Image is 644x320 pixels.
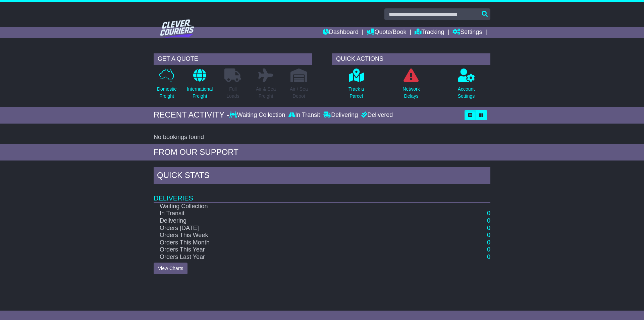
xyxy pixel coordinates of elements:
a: Dashboard [323,27,359,38]
a: 0 [487,232,490,238]
td: In Transit [154,210,442,217]
div: FROM OUR SUPPORT [154,147,490,157]
p: Track a Parcel [348,86,364,100]
a: 0 [487,239,490,246]
a: DomesticFreight [157,68,177,103]
p: Network Delays [402,86,420,100]
div: QUICK ACTIONS [332,53,490,65]
td: Orders This Year [154,246,442,254]
td: Orders Last Year [154,254,442,261]
a: NetworkDelays [402,68,420,103]
a: AccountSettings [458,68,475,103]
a: 0 [487,210,490,217]
td: Orders This Month [154,239,442,246]
div: No bookings found [154,134,490,141]
td: Deliveries [154,185,490,202]
p: Account Settings [458,86,475,100]
a: Quote/Book [367,27,406,38]
p: Air / Sea Depot [290,86,308,100]
p: Full Loads [224,86,241,100]
div: In Transit [287,111,322,119]
div: Delivering [322,111,360,119]
div: RECENT ACTIVITY - [154,110,229,120]
a: View Charts [154,263,187,274]
a: 0 [487,254,490,260]
td: Orders This Week [154,232,442,239]
a: Track aParcel [348,68,364,103]
p: Air & Sea Freight [256,86,276,100]
a: Settings [452,27,482,38]
td: Waiting Collection [154,202,442,210]
div: Waiting Collection [229,111,287,119]
a: 0 [487,217,490,224]
div: Quick Stats [154,167,490,185]
a: 0 [487,225,490,231]
div: GET A QUOTE [154,53,312,65]
p: Domestic Freight [157,86,176,100]
a: 0 [487,246,490,253]
div: Delivered [360,111,393,119]
td: Delivering [154,217,442,225]
a: InternationalFreight [186,68,213,103]
a: Tracking [415,27,444,38]
td: Orders [DATE] [154,225,442,232]
p: International Freight [187,86,213,100]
